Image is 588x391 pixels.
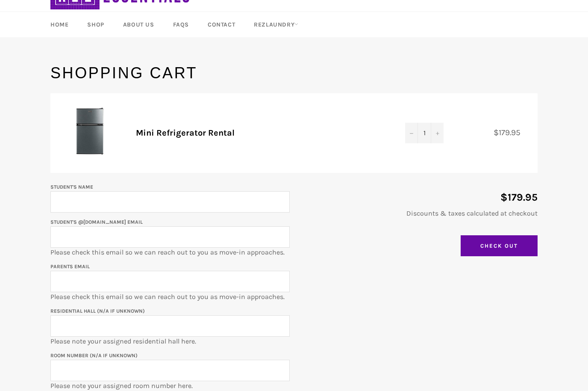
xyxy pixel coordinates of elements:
label: Student's @[DOMAIN_NAME] email [50,219,143,225]
a: FAQs [165,12,197,37]
button: Increase quantity [431,123,444,143]
label: Parents email [50,264,90,270]
a: RezLaundry [245,12,307,37]
img: Mini Refrigerator Rental [63,106,115,157]
label: Student's Name [50,184,93,190]
p: Please note your assigned room number here. [50,350,290,391]
p: $179.95 [298,190,538,204]
button: Decrease quantity [405,123,418,143]
label: Room Number (N/A if unknown) [50,352,138,358]
input: Check Out [461,235,538,257]
label: Residential Hall (N/A if unknown) [50,308,145,314]
a: Contact [199,12,244,37]
p: Please note your assigned residential hall here. [50,306,290,346]
p: Please check this email so we can reach out to you as move-in approaches. [50,261,290,302]
span: $179.95 [494,127,529,137]
h1: Shopping Cart [50,62,538,84]
p: Discounts & taxes calculated at checkout [298,209,538,218]
a: Shop [79,12,112,37]
a: Home [42,12,77,37]
p: Please check this email so we can reach out to you as move-in approaches. [50,217,290,257]
a: Mini Refrigerator Rental [136,128,235,138]
a: About Us [115,12,163,37]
